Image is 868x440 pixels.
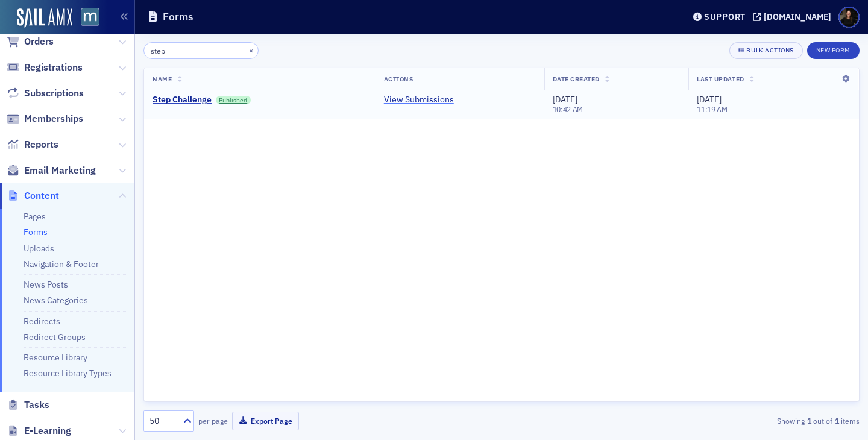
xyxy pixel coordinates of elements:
[753,13,835,21] button: [DOMAIN_NAME]
[24,164,96,177] span: Email Marketing
[24,332,86,342] a: Redirect Groups
[24,243,54,254] a: Uploads
[216,96,251,104] a: Published
[7,35,54,48] a: Orders
[81,8,99,27] img: SailAMX
[24,189,59,203] span: Content
[232,412,299,430] button: Export Page
[553,75,600,83] span: Date Created
[384,75,414,83] span: Actions
[24,211,46,222] a: Pages
[704,11,746,22] div: Support
[807,44,860,55] a: New Form
[7,164,96,177] a: Email Marketing
[697,104,728,114] time: 11:19 AM
[24,279,68,290] a: News Posts
[24,398,49,412] span: Tasks
[24,227,48,237] a: Forms
[832,415,841,426] strong: 1
[629,415,860,426] div: Showing out of items
[17,8,72,28] img: SailAMX
[24,316,60,327] a: Redirects
[149,415,176,427] div: 50
[7,112,83,125] a: Memberships
[384,95,454,105] a: View Submissions
[24,87,84,100] span: Subscriptions
[24,368,112,379] a: Resource Library Types
[7,398,49,412] a: Tasks
[153,95,212,105] a: Step Challenge
[807,42,860,59] button: New Form
[24,138,58,151] span: Reports
[764,11,831,22] div: [DOMAIN_NAME]
[143,42,259,59] input: Search…
[198,415,228,426] label: per page
[7,138,58,151] a: Reports
[153,75,172,83] span: Name
[24,112,83,125] span: Memberships
[729,42,802,59] button: Bulk Actions
[697,75,744,83] span: Last Updated
[838,7,860,28] span: Profile
[24,35,54,48] span: Orders
[24,259,99,269] a: Navigation & Footer
[7,61,83,74] a: Registrations
[553,94,577,105] span: [DATE]
[24,61,83,74] span: Registrations
[163,10,193,24] h1: Forms
[24,295,88,306] a: News Categories
[24,352,87,363] a: Resource Library
[697,94,722,105] span: [DATE]
[24,424,71,438] span: E-Learning
[805,415,813,426] strong: 1
[553,104,583,114] time: 10:42 AM
[246,45,257,55] button: ×
[746,47,793,54] div: Bulk Actions
[72,8,99,28] a: View Homepage
[7,87,84,100] a: Subscriptions
[7,424,71,438] a: E-Learning
[7,189,59,203] a: Content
